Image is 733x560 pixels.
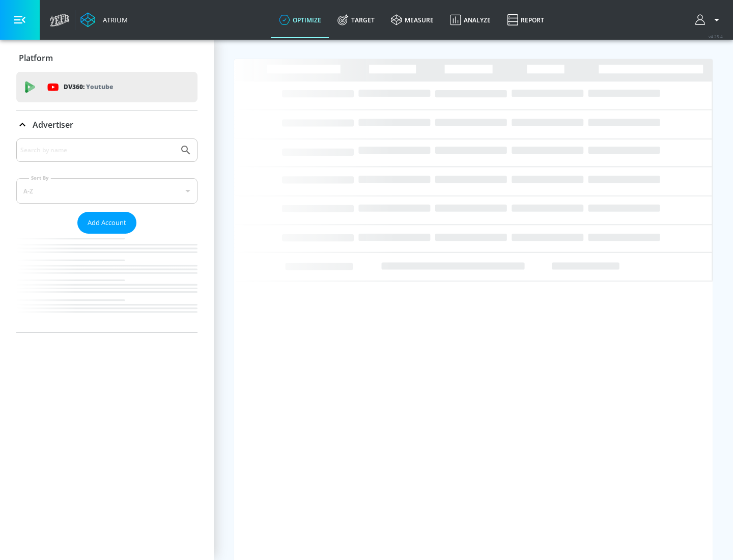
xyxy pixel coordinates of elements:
[33,119,73,130] p: Advertiser
[19,52,53,64] p: Platform
[20,144,175,157] input: Search by name
[80,12,128,27] a: Atrium
[271,2,329,38] a: optimize
[16,234,198,332] nav: list of Advertiser
[329,2,383,38] a: Target
[64,81,113,93] p: DV360:
[709,34,723,39] span: v 4.25.4
[99,15,128,24] div: Atrium
[442,2,499,38] a: Analyze
[16,178,198,204] div: A-Z
[88,217,126,229] span: Add Account
[29,175,51,181] label: Sort By
[383,2,442,38] a: measure
[499,2,552,38] a: Report
[16,138,198,332] div: Advertiser
[77,212,136,234] button: Add Account
[16,110,198,139] div: Advertiser
[86,81,113,92] p: Youtube
[16,72,198,102] div: DV360: Youtube
[16,44,198,72] div: Platform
